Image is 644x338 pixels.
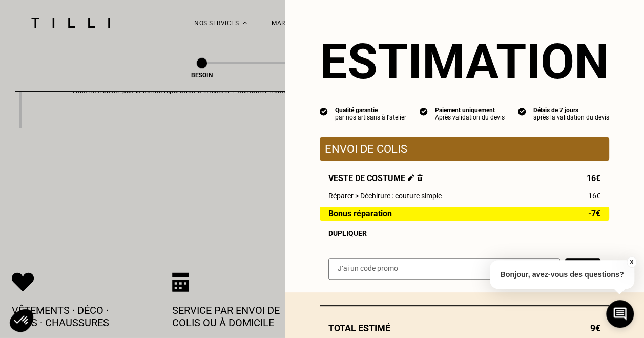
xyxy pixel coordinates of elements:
span: 16€ [587,173,600,183]
div: Délais de 7 jours [533,107,609,114]
img: icon list info [518,107,526,116]
img: Éditer [408,174,414,181]
span: 9€ [590,323,600,333]
input: J‘ai un code promo [328,258,560,280]
div: Total estimé [320,323,609,333]
span: 16€ [588,192,600,200]
section: Estimation [320,33,609,90]
span: Bonus réparation [328,209,392,218]
button: X [626,256,636,268]
div: Après validation du devis [435,114,505,121]
div: Paiement uniquement [435,107,505,114]
img: icon list info [420,107,428,116]
img: icon list info [320,107,328,116]
div: Dupliquer [328,229,600,237]
div: par nos artisans à l'atelier [335,114,406,121]
div: après la validation du devis [533,114,609,121]
span: -7€ [588,209,600,218]
img: Supprimer [417,174,423,181]
p: Bonjour, avez-vous des questions? [490,260,634,289]
span: Veste de costume [328,173,423,183]
p: Envoi de colis [325,143,604,155]
div: Qualité garantie [335,107,406,114]
span: Réparer > Déchirure : couture simple [328,192,442,200]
